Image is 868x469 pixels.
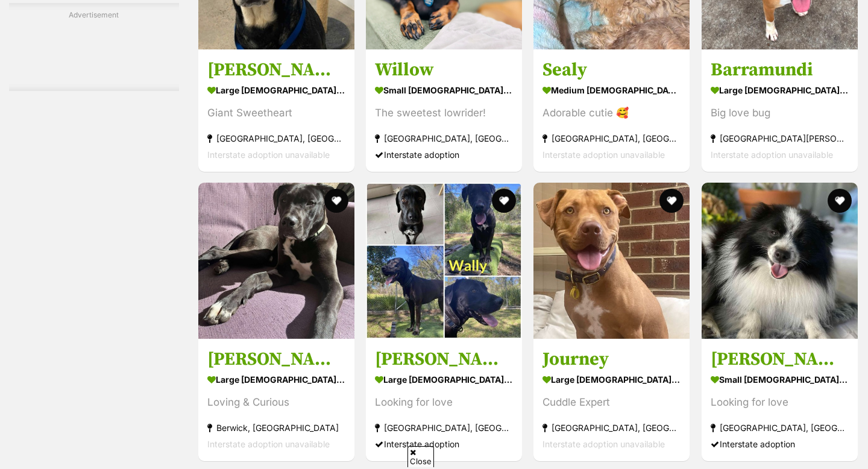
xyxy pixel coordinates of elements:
div: Cuddle Expert [542,394,681,411]
strong: large [DEMOGRAPHIC_DATA] Dog [375,371,513,388]
strong: [GEOGRAPHIC_DATA], [GEOGRAPHIC_DATA] [711,420,849,436]
a: [PERSON_NAME] large [DEMOGRAPHIC_DATA] Dog Loving & Curious Berwick, [GEOGRAPHIC_DATA] Interstate... [198,339,354,461]
a: Sealy medium [DEMOGRAPHIC_DATA] Dog Adorable cutie 🥰 [GEOGRAPHIC_DATA], [GEOGRAPHIC_DATA] Interst... [533,49,690,171]
h3: [PERSON_NAME] [711,348,849,371]
img: Journey - Staffordshire Bull Terrier Dog [533,183,690,339]
strong: [GEOGRAPHIC_DATA][PERSON_NAME][GEOGRAPHIC_DATA] [711,130,849,146]
button: favourite [660,189,684,213]
div: Looking for love [711,394,849,411]
strong: [GEOGRAPHIC_DATA], [GEOGRAPHIC_DATA] [207,130,345,146]
h3: [PERSON_NAME] [375,348,513,371]
img: Billy - Great Dane Dog [198,183,354,339]
a: Willow small [DEMOGRAPHIC_DATA] Dog The sweetest lowrider! [GEOGRAPHIC_DATA], [GEOGRAPHIC_DATA] I... [366,49,522,171]
div: Loving & Curious [207,394,345,411]
h3: Willow [375,58,513,81]
strong: [GEOGRAPHIC_DATA], [GEOGRAPHIC_DATA] [542,420,681,436]
strong: [GEOGRAPHIC_DATA], [GEOGRAPHIC_DATA] [542,130,681,146]
a: [PERSON_NAME] large [DEMOGRAPHIC_DATA] Dog Looking for love [GEOGRAPHIC_DATA], [GEOGRAPHIC_DATA] ... [366,339,522,461]
div: Advertisement [9,3,179,91]
div: Giant Sweetheart [207,104,345,121]
strong: Berwick, [GEOGRAPHIC_DATA] [207,420,345,436]
h3: Journey [542,348,681,371]
button: favourite [324,189,348,213]
strong: large [DEMOGRAPHIC_DATA] Dog [542,371,681,388]
strong: [GEOGRAPHIC_DATA], [GEOGRAPHIC_DATA] [375,420,513,436]
a: [PERSON_NAME] small [DEMOGRAPHIC_DATA] Dog Looking for love [GEOGRAPHIC_DATA], [GEOGRAPHIC_DATA] ... [702,339,858,461]
span: Interstate adoption unavailable [711,149,833,159]
span: Interstate adoption unavailable [542,149,665,159]
div: Adorable cutie 🥰 [542,104,681,121]
strong: small [DEMOGRAPHIC_DATA] Dog [375,81,513,98]
div: Looking for love [375,394,513,411]
div: Interstate adoption [375,146,513,162]
a: Barramundi large [DEMOGRAPHIC_DATA] Dog Big love bug [GEOGRAPHIC_DATA][PERSON_NAME][GEOGRAPHIC_DA... [702,49,858,171]
div: The sweetest lowrider! [375,104,513,121]
button: favourite [492,189,516,213]
strong: small [DEMOGRAPHIC_DATA] Dog [711,371,849,388]
img: Wally - Labrador Retriever x Bull Arab Dog [366,183,522,339]
a: Journey large [DEMOGRAPHIC_DATA] Dog Cuddle Expert [GEOGRAPHIC_DATA], [GEOGRAPHIC_DATA] Interstat... [533,339,690,461]
strong: [GEOGRAPHIC_DATA], [GEOGRAPHIC_DATA] [375,130,513,146]
div: Big love bug [711,104,849,121]
div: Interstate adoption [711,436,849,452]
span: Interstate adoption unavailable [207,439,330,449]
button: favourite [828,189,852,213]
span: Interstate adoption unavailable [207,149,330,159]
a: [PERSON_NAME] large [DEMOGRAPHIC_DATA] Dog Giant Sweetheart [GEOGRAPHIC_DATA], [GEOGRAPHIC_DATA] ... [198,49,354,171]
h3: Barramundi [711,58,849,81]
h3: [PERSON_NAME] [207,348,345,371]
strong: large [DEMOGRAPHIC_DATA] Dog [207,371,345,388]
span: Interstate adoption unavailable [542,439,665,449]
strong: large [DEMOGRAPHIC_DATA] Dog [711,81,849,98]
span: Close [407,446,434,467]
strong: medium [DEMOGRAPHIC_DATA] Dog [542,81,681,98]
strong: large [DEMOGRAPHIC_DATA] Dog [207,81,345,98]
h3: [PERSON_NAME] [207,58,345,81]
img: Clyde - Pomeranian Dog [702,183,858,339]
div: Interstate adoption [375,436,513,452]
h3: Sealy [542,58,681,81]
